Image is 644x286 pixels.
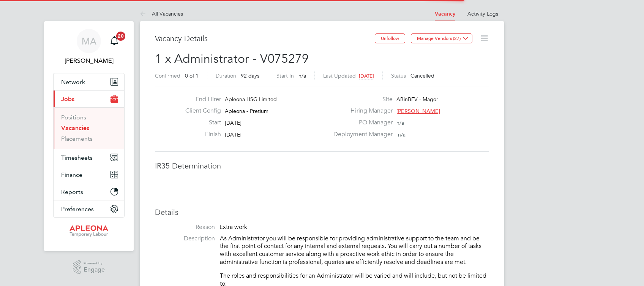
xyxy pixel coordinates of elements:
span: Apleona - Pretium [225,108,268,114]
a: Positions [61,114,86,121]
span: [PERSON_NAME] [396,108,440,114]
span: [DATE] [225,119,241,126]
a: Placements [61,135,93,142]
img: apleona-logo-retina.png [69,225,108,237]
button: Preferences [54,200,124,217]
span: n/a [398,131,406,138]
a: 20 [107,29,122,53]
nav: Main navigation [44,21,134,251]
h3: Details [155,207,489,217]
span: n/a [396,119,404,126]
a: Vacancy [435,11,455,17]
label: Description [155,235,215,243]
a: Vacancies [61,124,89,132]
span: 1 x Administrator - V075279 [155,51,309,66]
button: Reports [54,183,124,200]
p: As Administrator you will be responsible for providing administrative support to the team and be ... [220,235,489,266]
span: [DATE] [225,131,241,138]
label: Start In [276,72,294,79]
span: Timesheets [61,154,93,161]
span: Preferences [61,205,94,213]
span: Extra work [219,223,247,231]
span: Finance [61,171,82,178]
span: ABinBEV - Magor [396,96,438,103]
span: 20 [116,32,125,41]
span: Reports [61,188,83,195]
a: Go to home page [53,225,125,237]
span: Martin Aberdeen [53,56,125,65]
span: Network [61,78,85,86]
button: Jobs [54,91,124,107]
label: Reason [155,223,215,231]
label: Status [391,72,406,79]
span: 92 days [241,72,259,79]
button: Timesheets [54,149,124,166]
label: Hiring Manager [329,107,393,115]
label: Duration [216,72,236,79]
h3: IR35 Determination [155,161,489,171]
label: End Hirer [179,95,221,103]
label: Site [329,95,393,103]
label: Confirmed [155,72,180,79]
a: MA[PERSON_NAME] [53,29,125,65]
button: Unfollow [375,33,405,43]
button: Network [54,73,124,90]
span: Cancelled [410,72,434,79]
span: Jobs [61,95,74,103]
label: Start [179,119,221,127]
button: Finance [54,166,124,183]
label: PO Manager [329,119,393,127]
span: Engage [84,267,105,273]
button: Manage Vendors (27) [411,33,472,43]
label: Last Updated [323,72,356,79]
span: MA [82,36,96,46]
a: Powered byEngage [73,260,105,275]
label: Deployment Manager [329,130,393,138]
h3: Vacancy Details [155,33,375,43]
span: Apleona HSG Limited [225,96,277,103]
a: Activity Logs [467,10,498,17]
span: n/a [298,72,306,79]
a: All Vacancies [140,10,183,17]
label: Client Config [179,107,221,115]
label: Finish [179,130,221,138]
span: 0 of 1 [185,72,199,79]
div: Jobs [54,107,124,149]
span: [DATE] [359,73,374,79]
span: Powered by [84,260,105,267]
